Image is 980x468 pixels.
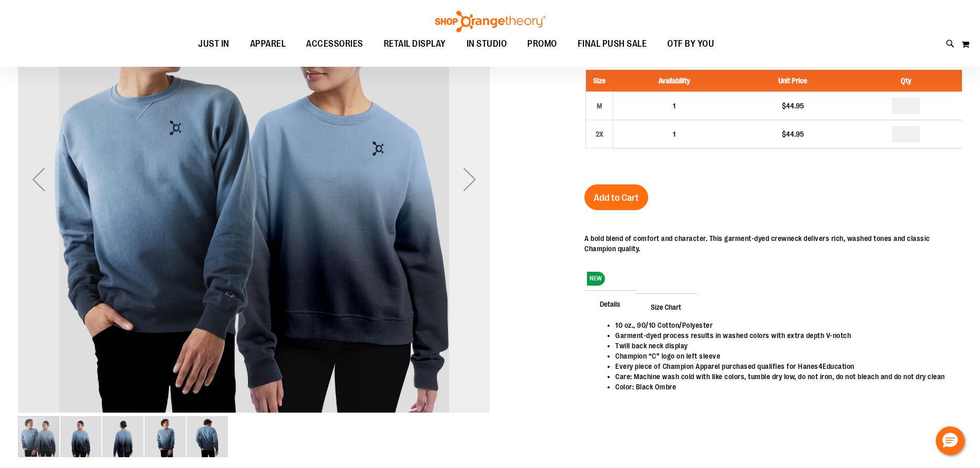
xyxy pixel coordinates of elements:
[578,32,647,55] span: FINAL PUSH SALE
[527,32,557,55] span: PROMO
[592,98,607,114] div: M
[584,290,636,317] span: Details
[615,330,952,341] li: Garment-dyed process results in washed colors with extra depth V-notch
[434,11,547,32] img: Shop Orangetheory
[456,32,518,56] a: IN STUDIO
[657,32,724,56] a: OTF BY YOU
[615,351,952,361] li: Champion “C” logo on left sleeve
[594,192,639,203] span: Add to Cart
[296,32,373,56] a: ACCESSORIES
[187,415,228,458] div: image 5 of 5
[673,130,675,138] span: 1
[384,32,446,55] span: RETAIL DISPLAY
[615,382,952,392] li: Color: Black Ombre
[615,320,952,330] li: 10 oz., 90/10 Cotton/Polyester
[567,32,657,56] a: FINAL PUSH SALE
[673,102,675,110] span: 1
[667,32,714,55] span: OTF BY YOU
[102,416,144,457] img: Unisex Champion Dip Dye Crewneck Sweatshirt
[188,32,240,55] a: JUST IN
[102,415,145,458] div: image 3 of 5
[613,70,736,92] th: Availability
[584,233,962,254] div: A bold blend of comfort and character. This garment-dyed crewneck delivers rich, washed tones and...
[373,32,456,56] a: RETAIL DISPLAY
[587,272,605,286] span: NEW
[615,341,952,351] li: Twill back neck display
[615,371,952,382] li: Care: Machine wash cold with like colors, tumble dry low, do not iron, do not bleach and do not d...
[740,101,845,111] div: $44.95
[635,293,697,320] span: Size Chart
[740,129,845,139] div: $44.95
[198,32,229,55] span: JUST IN
[250,32,286,55] span: APPAREL
[517,32,567,56] a: PROMO
[586,70,613,92] th: Size
[936,426,965,455] button: Hello, have a question? Let’s chat.
[735,70,850,92] th: Unit Price
[18,415,60,458] div: image 1 of 5
[850,70,962,92] th: Qty
[187,416,228,457] img: Unisex Champion Dip Dye Crewneck
[592,126,607,142] div: 2X
[615,361,952,371] li: Every piece of Champion Apparel purchased qualifies for Hanes4Education
[467,32,507,55] span: IN STUDIO
[306,32,363,55] span: ACCESSORIES
[584,184,648,210] button: Add to Cart
[60,415,102,458] div: image 2 of 5
[145,415,187,458] div: image 4 of 5
[60,416,101,457] img: Unisex Champion Dip Dye Crewneck
[240,32,296,56] a: APPAREL
[145,416,186,457] img: Unisex Champion Dip Dye Crewneck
